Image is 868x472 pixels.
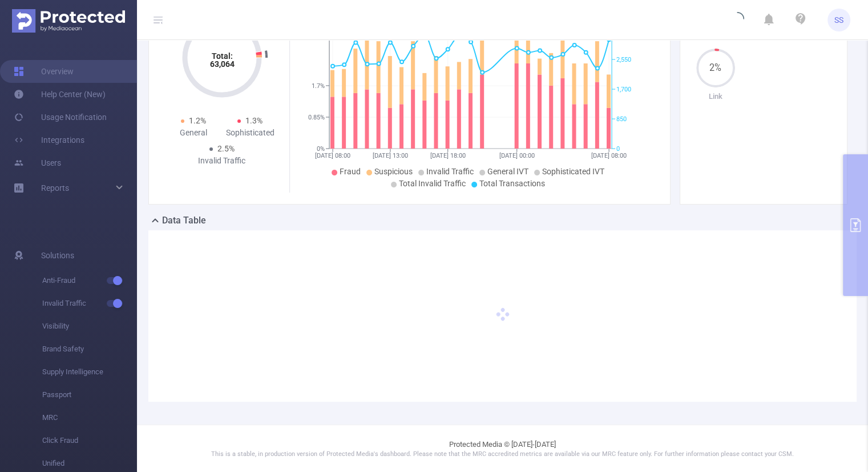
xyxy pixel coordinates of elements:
[42,383,137,406] span: Passport
[41,244,74,267] span: Solutions
[399,179,466,188] span: Total Invalid Traffic
[42,361,137,383] span: Supply Intelligence
[616,86,631,93] tspan: 1,700
[616,115,627,123] tspan: 850
[14,129,84,151] a: Integrations
[426,167,474,176] span: Invalid Traffic
[430,152,466,159] tspan: [DATE] 18:00
[487,167,528,176] span: General IVT
[312,82,325,90] tspan: 1.7%
[317,145,325,153] tspan: 0%
[42,338,137,361] span: Brand Safety
[616,56,631,63] tspan: 2,550
[692,91,740,102] p: Link
[42,406,137,429] span: MRC
[12,9,125,33] img: Protected Media
[479,179,545,188] span: Total Transactions
[217,144,235,153] span: 2.5%
[42,315,137,338] span: Visibility
[730,12,744,28] i: icon: loading
[42,429,137,452] span: Click Fraud
[211,51,232,61] tspan: Total:
[315,152,350,159] tspan: [DATE] 08:00
[616,145,620,153] tspan: 0
[41,177,69,199] a: Reports
[189,116,206,125] span: 1.2%
[222,127,279,139] div: Sophisticated
[209,59,234,69] tspan: 63,064
[42,292,137,315] span: Invalid Traffic
[373,152,408,159] tspan: [DATE] 13:00
[542,167,604,176] span: Sophisticated IVT
[14,106,107,129] a: Usage Notification
[308,114,325,121] tspan: 0.85%
[162,214,206,227] h2: Data Table
[165,127,222,139] div: General
[696,63,735,73] span: 2%
[340,167,361,176] span: Fraud
[834,9,843,31] span: SS
[14,60,74,83] a: Overview
[42,269,137,292] span: Anti-Fraud
[499,152,535,159] tspan: [DATE] 00:00
[374,167,413,176] span: Suspicious
[165,450,839,459] p: This is a stable, in production version of Protected Media's dashboard. Please note that the MRC ...
[245,116,263,125] span: 1.3%
[41,183,69,193] span: Reports
[591,152,627,159] tspan: [DATE] 08:00
[14,83,106,106] a: Help Center (New)
[193,155,251,167] div: Invalid Traffic
[14,151,61,174] a: Users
